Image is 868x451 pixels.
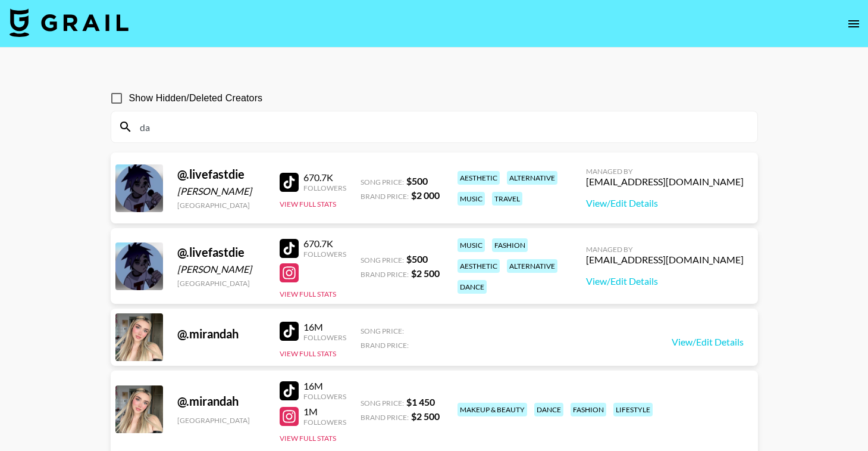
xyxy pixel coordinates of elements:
[457,403,527,416] div: makeup & beauty
[129,91,263,105] span: Show Hidden/Deleted Creators
[507,259,557,273] div: alternative
[534,403,563,416] div: dance
[613,403,653,416] div: lifestyle
[280,434,336,443] button: View Full Stats
[280,349,336,358] button: View Full Stats
[280,200,336,209] button: View Full Stats
[303,183,346,192] div: Followers
[586,275,744,287] a: View/Edit Details
[303,418,346,427] div: Followers
[411,189,440,201] strong: $ 2 000
[586,254,744,266] div: [EMAIL_ADDRESS][DOMAIN_NAME]
[571,403,606,416] div: fashion
[457,238,485,252] div: music
[177,167,265,182] div: @ .livefastdie
[361,413,409,422] span: Brand Price:
[457,280,487,294] div: dance
[492,238,528,252] div: fashion
[177,326,265,341] div: @ .mirandah
[303,250,346,259] div: Followers
[361,326,404,335] span: Song Price:
[586,167,744,176] div: Managed By
[457,259,500,273] div: aesthetic
[457,192,485,206] div: music
[457,171,500,185] div: aesthetic
[361,270,409,279] span: Brand Price:
[133,117,750,136] input: Search by User Name
[177,394,265,409] div: @ .mirandah
[406,253,428,265] strong: $ 500
[177,201,265,210] div: [GEOGRAPHIC_DATA]
[177,263,265,275] div: [PERSON_NAME]
[177,185,265,197] div: [PERSON_NAME]
[361,178,404,186] span: Song Price:
[842,12,866,36] button: open drawer
[303,392,346,401] div: Followers
[411,410,440,422] strong: $ 2 500
[586,197,744,209] a: View/Edit Details
[177,416,265,425] div: [GEOGRAPHIC_DATA]
[411,268,440,279] strong: $ 2 500
[361,341,409,350] span: Brand Price:
[406,175,428,186] strong: $ 500
[303,238,346,250] div: 670.7K
[10,8,129,37] img: Grail Talent
[280,290,336,298] button: View Full Stats
[361,256,404,265] span: Song Price:
[177,245,265,260] div: @ .livefastdie
[177,279,265,288] div: [GEOGRAPHIC_DATA]
[303,321,346,333] div: 16M
[586,245,744,254] div: Managed By
[406,396,435,408] strong: $ 1 450
[303,172,346,183] div: 670.7K
[303,406,346,418] div: 1M
[303,333,346,342] div: Followers
[361,399,404,408] span: Song Price:
[586,176,744,188] div: [EMAIL_ADDRESS][DOMAIN_NAME]
[303,380,346,392] div: 16M
[492,192,522,206] div: travel
[672,336,744,348] a: View/Edit Details
[361,192,409,201] span: Brand Price:
[507,171,557,185] div: alternative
